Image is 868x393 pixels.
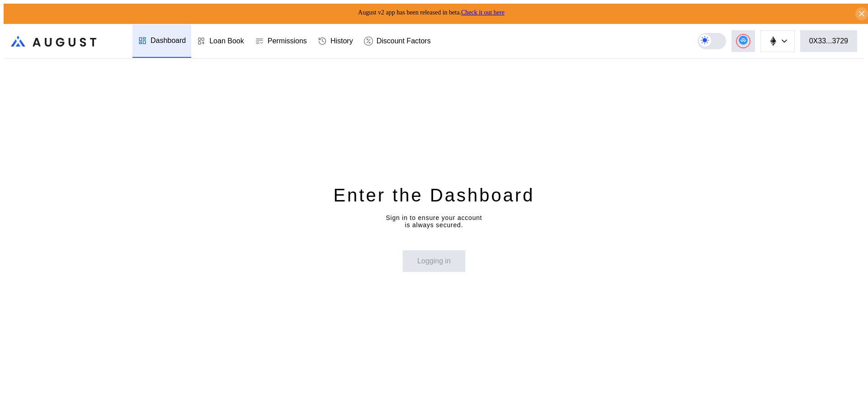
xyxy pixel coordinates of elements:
a: Loan Book [191,24,250,58]
div: Sign in to ensure your account is always secured. [386,214,482,229]
a: Permissions [250,24,312,58]
a: History [312,24,359,58]
div: Loan Book [209,37,244,45]
span: August v2 app has been released in beta. [358,9,505,16]
div: Discount Factors [377,37,431,45]
button: Logging in [403,250,465,272]
img: chain logo [768,36,778,46]
div: Permissions [268,37,307,45]
a: Check it out here [461,9,505,16]
div: Enter the Dashboard [333,183,534,207]
button: chain logo [760,30,795,52]
div: Dashboard [151,37,186,45]
a: Discount Factors [359,24,436,58]
a: Dashboard [132,24,191,58]
button: 0X33...3729 [800,30,857,52]
div: History [330,37,353,45]
div: 0X33...3729 [809,37,848,45]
